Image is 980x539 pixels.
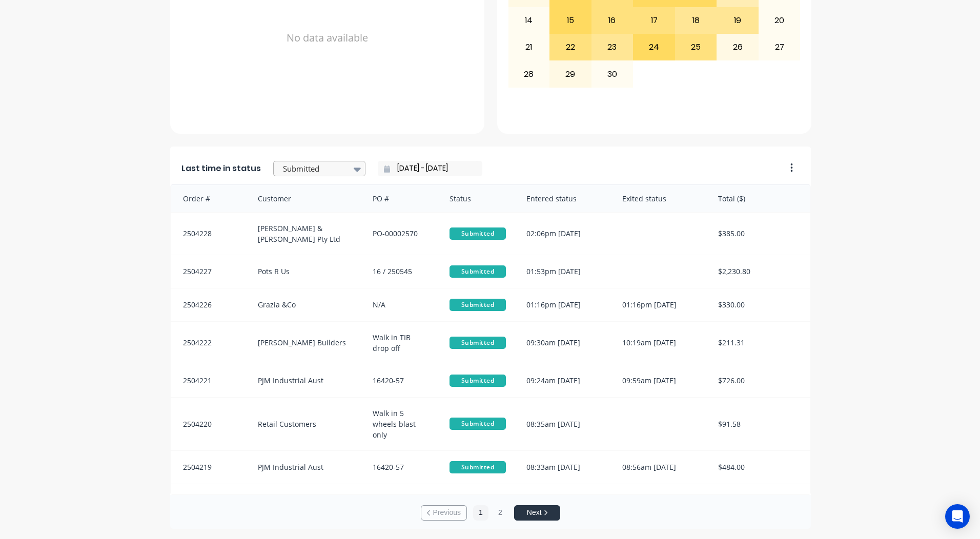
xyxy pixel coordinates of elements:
[550,8,591,33] div: 15
[612,364,708,397] div: 09:59am [DATE]
[708,322,810,364] div: $211.31
[390,161,478,176] input: Filter by date
[508,61,549,87] div: 28
[708,185,810,212] div: Total ($)
[248,451,363,484] div: PJM Industrial Aust
[592,34,633,60] div: 23
[612,451,708,484] div: 08:56am [DATE]
[450,337,506,349] span: Submitted
[945,504,970,529] div: Open Intercom Messenger
[248,364,363,397] div: PJM Industrial Aust
[516,364,612,397] div: 09:24am [DATE]
[717,8,758,33] div: 19
[516,255,612,288] div: 01:53pm [DATE]
[612,322,708,364] div: 10:19am [DATE]
[248,288,363,321] div: Grazia &Co
[362,322,439,364] div: Walk in TIB drop off
[171,213,248,255] div: 2504228
[514,505,560,521] button: Next
[508,8,549,33] div: 14
[759,34,800,60] div: 27
[708,213,810,255] div: $385.00
[450,227,506,240] span: Submitted
[171,322,248,364] div: 2504222
[473,505,488,521] button: 1
[612,288,708,321] div: 01:16pm [DATE]
[634,8,675,33] div: 17
[676,8,717,33] div: 18
[171,398,248,450] div: 2504220
[421,505,467,521] button: Previous
[450,418,506,430] span: Submitted
[592,61,633,87] div: 30
[171,255,248,288] div: 2504227
[362,185,439,212] div: PO #
[450,265,506,278] span: Submitted
[248,185,363,212] div: Customer
[508,34,549,60] div: 21
[362,288,439,321] div: N/A
[362,451,439,484] div: 16420-57
[708,255,810,288] div: $2,230.80
[550,34,591,60] div: 22
[516,322,612,364] div: 09:30am [DATE]
[592,8,633,33] div: 16
[362,255,439,288] div: 16 / 250545
[708,398,810,450] div: $91.58
[516,213,612,255] div: 02:06pm [DATE]
[612,185,708,212] div: Exited status
[362,213,439,255] div: PO-00002570
[181,162,261,175] span: Last time in status
[171,185,248,212] div: Order #
[248,213,363,255] div: [PERSON_NAME] & [PERSON_NAME] Pty Ltd
[550,61,591,87] div: 29
[708,451,810,484] div: $484.00
[450,299,506,311] span: Submitted
[708,364,810,397] div: $726.00
[516,288,612,321] div: 01:16pm [DATE]
[248,322,363,364] div: [PERSON_NAME] Builders
[717,34,758,60] div: 26
[676,34,717,60] div: 25
[708,484,810,515] div: $5,025.19
[493,505,508,521] button: 2
[634,34,675,60] div: 24
[450,375,506,387] span: Submitted
[759,8,800,33] div: 20
[450,461,506,473] span: Submitted
[516,185,612,212] div: Entered status
[171,288,248,321] div: 2504226
[171,364,248,397] div: 2504221
[362,364,439,397] div: 16420-57
[439,185,516,212] div: Status
[708,288,810,321] div: $330.00
[171,451,248,484] div: 2504219
[516,398,612,450] div: 08:35am [DATE]
[248,255,363,288] div: Pots R Us
[362,398,439,450] div: Walk in 5 wheels blast only
[248,398,363,450] div: Retail Customers
[516,451,612,484] div: 08:33am [DATE]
